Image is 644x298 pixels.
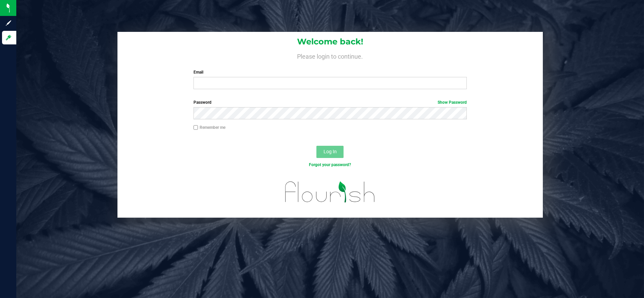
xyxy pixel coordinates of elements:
[438,100,467,105] a: Show Password
[5,20,12,26] inline-svg: Sign up
[194,100,211,105] span: Password
[117,52,543,60] h4: Please login to continue.
[194,125,198,130] input: Remember me
[194,69,467,75] label: Email
[117,37,543,46] h1: Welcome back!
[316,146,344,158] button: Log In
[324,149,337,154] span: Log In
[309,162,351,167] a: Forgot your password?
[5,34,12,41] inline-svg: Log in
[277,175,383,209] img: flourish_logo.svg
[194,124,225,131] label: Remember me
